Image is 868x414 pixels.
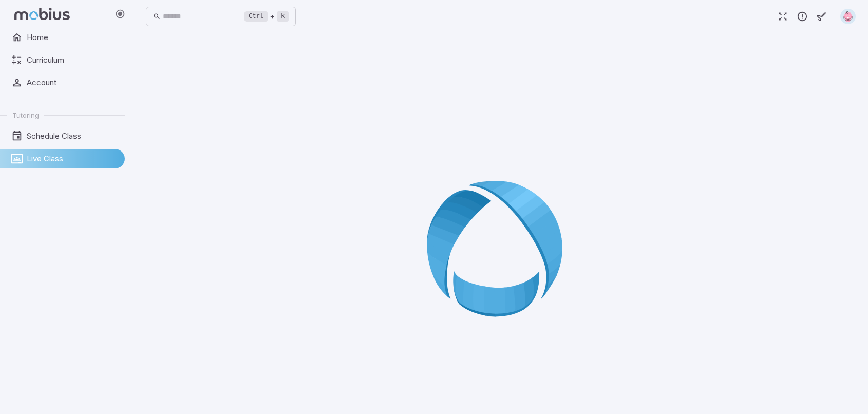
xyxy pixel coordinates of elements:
[812,7,832,26] button: Start Drawing on Questions
[27,32,118,43] span: Home
[277,11,289,22] kbd: k
[12,110,39,120] span: Tutoring
[792,7,812,26] button: Report an Issue
[27,77,118,88] span: Account
[27,153,118,164] span: Live Class
[840,9,856,24] img: hexagon.svg
[244,10,289,23] div: +
[27,130,118,142] span: Schedule Class
[27,54,118,66] span: Curriculum
[773,7,792,26] button: Fullscreen Game
[244,11,268,22] kbd: Ctrl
